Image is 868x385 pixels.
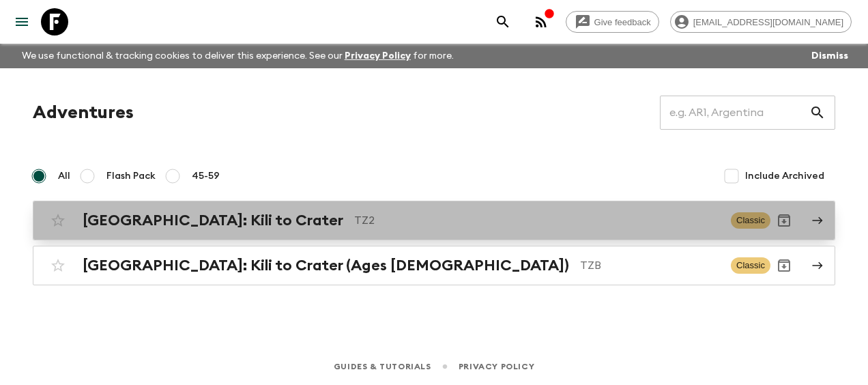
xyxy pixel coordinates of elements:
a: Privacy Policy [459,359,534,374]
a: [GEOGRAPHIC_DATA]: Kili to CraterTZ2ClassicArchive [33,201,835,240]
span: All [58,169,70,183]
span: Flash Pack [106,169,156,183]
a: Give feedback [566,11,659,33]
span: Include Archived [745,169,824,183]
button: Archive [770,252,798,279]
input: e.g. AR1, Argentina [660,94,809,132]
button: search adventures [489,8,517,35]
button: Archive [770,207,798,234]
span: [EMAIL_ADDRESS][DOMAIN_NAME] [686,17,851,27]
p: TZ2 [354,212,720,229]
div: [EMAIL_ADDRESS][DOMAIN_NAME] [670,11,852,33]
a: Privacy Policy [345,51,411,61]
span: Give feedback [587,17,659,27]
span: 45-59 [192,169,220,183]
span: Classic [731,212,770,229]
h2: [GEOGRAPHIC_DATA]: Kili to Crater [83,212,343,229]
a: [GEOGRAPHIC_DATA]: Kili to Crater (Ages [DEMOGRAPHIC_DATA])TZBClassicArchive [33,246,835,285]
h1: Adventures [33,99,134,126]
span: Classic [731,257,770,274]
h2: [GEOGRAPHIC_DATA]: Kili to Crater (Ages [DEMOGRAPHIC_DATA]) [83,257,569,274]
button: Dismiss [808,46,852,66]
p: TZB [580,257,720,274]
p: We use functional & tracking cookies to deliver this experience. See our for more. [16,44,459,68]
a: Guides & Tutorials [334,359,431,374]
button: menu [8,8,35,35]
